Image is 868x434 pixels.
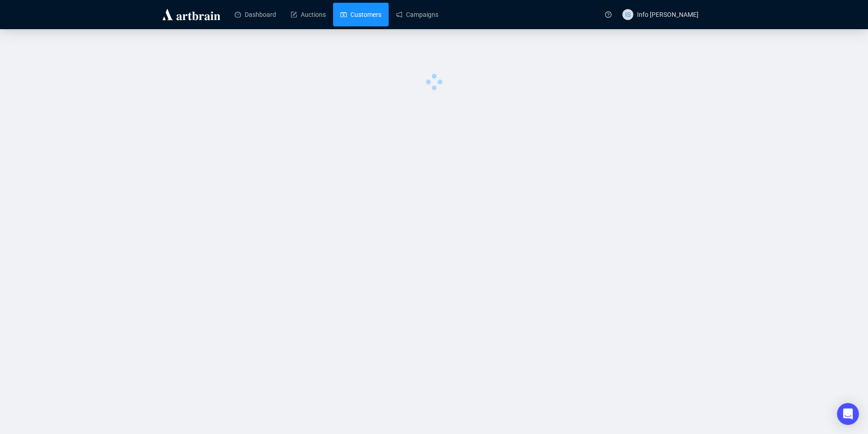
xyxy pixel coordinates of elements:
span: Info [PERSON_NAME] [637,11,699,18]
img: logo [161,7,222,22]
a: Campaigns [396,3,438,26]
a: Customers [340,3,381,26]
span: question-circle [605,11,611,18]
a: Dashboard [235,3,276,26]
div: Open Intercom Messenger [837,403,859,425]
span: IS [625,10,631,20]
a: Auctions [291,3,326,26]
